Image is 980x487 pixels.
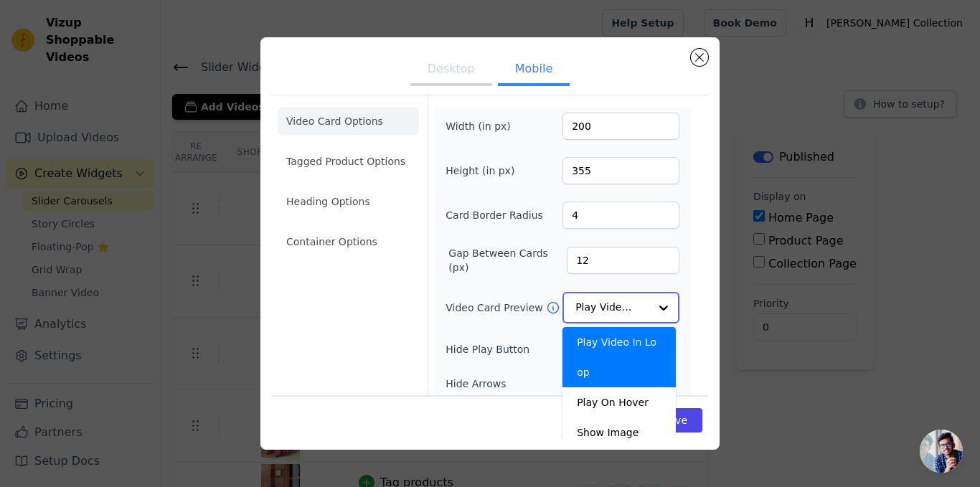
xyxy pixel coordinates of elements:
li: Video Card Options [278,107,419,136]
li: Heading Options [278,187,419,216]
label: Card Border Radius [446,208,543,222]
div: Open chat [920,430,963,473]
li: Container Options [278,227,419,256]
button: Mobile [498,55,570,86]
label: Hide Arrows [446,377,601,391]
div: Play On Hover [562,387,676,417]
label: Width (in px) [446,119,524,133]
button: Close modal [691,49,708,66]
li: Tagged Product Options [278,147,419,176]
label: Gap Between Cards (px) [448,246,567,275]
label: Hide Play Button [446,342,601,356]
label: Height (in px) [446,164,524,178]
div: Show Image [562,417,676,448]
button: Desktop [410,55,492,86]
div: Play Video In Loop [562,327,676,387]
label: Video Card Preview [446,301,545,315]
